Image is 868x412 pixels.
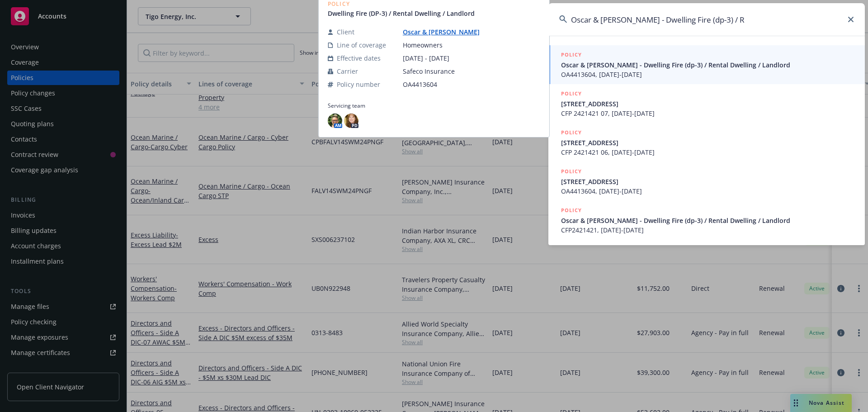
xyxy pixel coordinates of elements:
a: POLICYOscar & [PERSON_NAME] - Dwelling Fire (dp-3) / Rental Dwelling / LandlordOA4413604, [DATE]-... [548,45,865,84]
span: OA4413604, [DATE]-[DATE] [561,186,854,196]
a: POLICYOscar & [PERSON_NAME] - Dwelling Fire (dp-3) / Rental Dwelling / LandlordCFP2421421, [DATE]... [548,201,865,240]
a: POLICY[STREET_ADDRESS]CFP 2421421 06, [DATE]-[DATE] [548,123,865,162]
span: CFP 2421421 07, [DATE]-[DATE] [561,109,854,118]
input: Search... [548,3,865,36]
h5: POLICY [561,128,582,137]
span: [STREET_ADDRESS] [561,177,854,186]
a: POLICY[STREET_ADDRESS]OA4413604, [DATE]-[DATE] [548,162,865,201]
span: CFP2421421, [DATE]-[DATE] [561,225,854,235]
span: OA4413604, [DATE]-[DATE] [561,70,854,79]
span: [STREET_ADDRESS] [561,99,854,109]
span: CFP 2421421 06, [DATE]-[DATE] [561,147,854,157]
a: POLICY[STREET_ADDRESS]CFP 2421421 07, [DATE]-[DATE] [548,84,865,123]
h5: POLICY [561,50,582,59]
h5: POLICY [561,167,582,176]
span: [STREET_ADDRESS] [561,138,854,147]
span: Oscar & [PERSON_NAME] - Dwelling Fire (dp-3) / Rental Dwelling / Landlord [561,60,854,70]
h5: POLICY [561,89,582,98]
span: Oscar & [PERSON_NAME] - Dwelling Fire (dp-3) / Rental Dwelling / Landlord [561,216,854,225]
h5: POLICY [561,206,582,215]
